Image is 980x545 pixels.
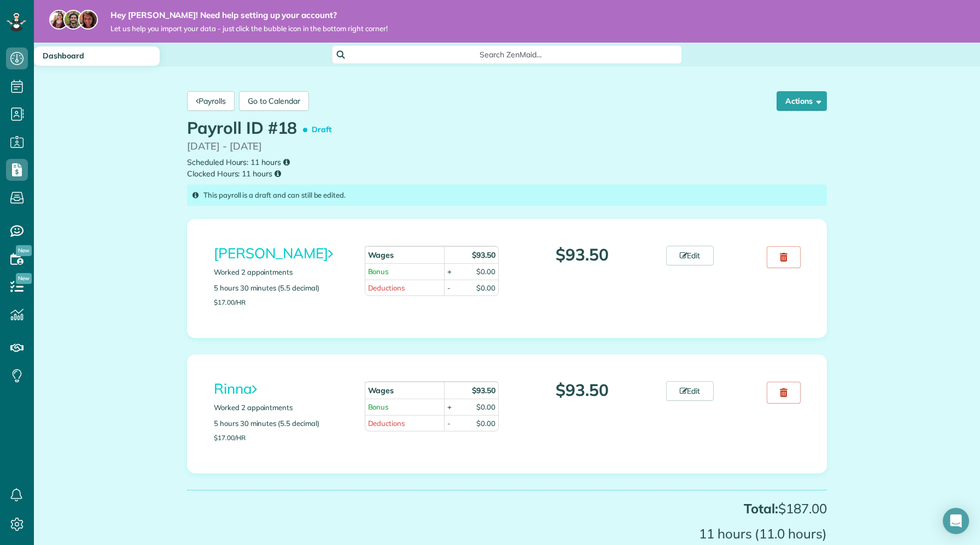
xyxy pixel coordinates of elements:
[187,139,827,154] p: [DATE] - [DATE]
[78,10,98,29] img: michelle-19f622bdf1676172e81f8f8fba1fb50e276960ebfe0243fe18214015130c80e4.jpg
[214,402,348,413] p: Worked 2 appointments
[476,418,495,429] div: $0.00
[63,10,83,29] img: jorge-587dff0eeaa6aab1f244e6dc62b8924c3b6ad411094392a53c71c6c4a576187d.jpg
[447,402,452,412] div: +
[368,250,394,260] strong: Wages
[214,299,348,306] p: $17.00/hr
[187,526,827,541] p: 11 hours (11.0 hours)
[214,267,348,277] p: Worked 2 appointments
[239,91,309,111] a: Go to Calendar
[447,266,452,277] div: +
[943,508,969,534] div: Open Intercom Messenger
[476,266,495,277] div: $0.00
[16,245,32,256] span: New
[447,283,451,293] div: -
[666,246,714,265] a: Edit
[187,157,827,179] small: Scheduled Hours: 11 hours Clocked Hours: 11 hours
[16,273,32,284] span: New
[476,283,495,293] div: $0.00
[214,418,348,429] p: 5 hours 30 minutes (5.5 decimal)
[365,399,444,415] td: Bonus
[305,120,336,139] span: Draft
[447,418,451,429] div: -
[214,283,348,293] p: 5 hours 30 minutes (5.5 decimal)
[187,185,827,206] div: This payroll is a draft and can still be edited.
[744,500,778,517] strong: Total:
[110,10,388,21] strong: Hey [PERSON_NAME]! Need help setting up your account?
[472,386,495,395] strong: $93.50
[214,380,257,398] a: Rinna
[214,244,332,262] a: [PERSON_NAME]
[666,381,714,401] a: Edit
[472,250,495,260] strong: $93.50
[365,415,444,431] td: Deductions
[214,434,348,441] p: $17.00/hr
[515,381,650,399] p: $93.50
[365,263,444,280] td: Bonus
[476,402,495,412] div: $0.00
[110,24,388,33] span: Let us help you import your data - just click the bubble icon in the bottom right corner!
[43,51,84,61] span: Dashboard
[368,386,394,395] strong: Wages
[365,280,444,296] td: Deductions
[187,501,827,516] p: $187.00
[187,119,336,139] h1: Payroll ID #18
[187,91,235,111] a: Payrolls
[49,10,69,29] img: maria-72a9807cf96188c08ef61303f053569d2e2a8a1cde33d635c8a3ac13582a053d.jpg
[515,246,650,264] p: $93.50
[777,91,827,111] button: Actions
